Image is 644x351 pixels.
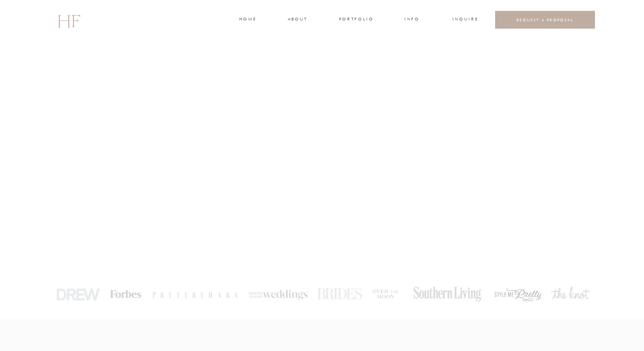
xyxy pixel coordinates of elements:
a: about [288,16,307,24]
a: INFO [404,16,421,24]
a: HF [57,7,80,33]
a: home [239,16,256,24]
a: REQUEST A PROPOSAL [502,17,588,22]
a: INQUIRE [452,16,477,24]
a: portfolio [339,16,373,24]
